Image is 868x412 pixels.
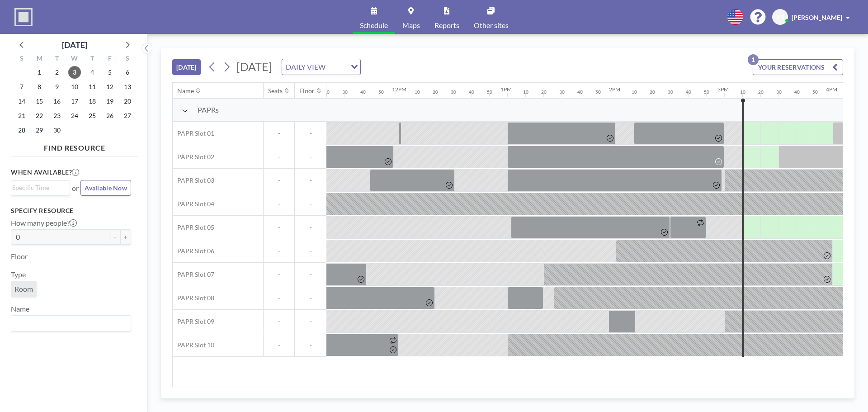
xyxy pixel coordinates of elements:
span: Saturday, September 6, 2025 [121,66,134,79]
span: Wednesday, September 10, 2025 [68,81,81,93]
span: Thursday, September 25, 2025 [86,109,99,122]
span: PAPR Slot 09 [173,317,214,326]
div: 50 [378,89,384,95]
div: 20 [541,89,547,95]
span: - [295,153,326,161]
span: Sunday, September 7, 2025 [15,81,28,93]
span: - [264,153,294,161]
span: Tuesday, September 16, 2025 [51,95,63,108]
span: - [264,270,294,279]
div: Name [177,87,194,95]
div: S [13,53,31,65]
div: 50 [704,89,709,95]
div: 2PM [609,86,620,93]
span: Tuesday, September 23, 2025 [51,109,63,122]
span: Friday, September 26, 2025 [104,109,116,122]
span: PAPR Slot 01 [173,129,214,137]
span: PAPR Slot 02 [173,153,214,161]
div: T [48,53,66,65]
div: 30 [451,89,456,95]
div: 30 [559,89,565,95]
span: Sunday, September 14, 2025 [15,95,28,108]
span: - [295,317,326,326]
div: 12PM [392,86,406,93]
h3: Specify resource [11,207,131,215]
span: Saturday, September 20, 2025 [121,95,134,108]
span: - [264,129,294,137]
h4: FIND RESOURCE [11,140,138,152]
span: Friday, September 12, 2025 [104,81,116,93]
input: Search for option [12,183,65,193]
span: Thursday, September 11, 2025 [86,81,99,93]
span: Monday, September 29, 2025 [33,124,46,137]
div: 40 [469,89,474,95]
span: Room [14,284,33,294]
div: 20 [758,89,764,95]
div: S [118,53,136,65]
button: - [109,229,120,245]
span: Monday, September 1, 2025 [33,66,46,79]
span: Other sites [474,22,509,29]
span: - [264,176,294,185]
div: 1PM [500,86,512,93]
div: Search for option [11,316,131,331]
span: Thursday, September 4, 2025 [86,66,99,79]
div: 40 [686,89,691,95]
span: - [264,341,294,349]
div: F [101,53,118,65]
div: 30 [668,89,673,95]
input: Search for option [328,61,345,73]
div: 40 [577,89,583,95]
div: 10 [740,89,745,95]
img: organization-logo [14,8,33,26]
span: Friday, September 5, 2025 [104,66,116,79]
span: Available Now [85,184,127,192]
span: Friday, September 19, 2025 [104,95,116,108]
span: Schedule [360,22,388,29]
span: PAPR Slot 06 [173,247,214,255]
span: - [264,317,294,326]
span: - [295,223,326,232]
span: - [295,200,326,208]
div: Seats [268,87,283,95]
div: Search for option [282,59,360,75]
button: [DATE] [172,59,201,75]
label: How many people? [11,218,77,227]
span: [DATE] [236,60,272,73]
button: Available Now [80,180,131,196]
input: Search for option [12,317,126,329]
div: 10 [632,89,637,95]
span: Sunday, September 21, 2025 [15,109,28,122]
span: Wednesday, September 3, 2025 [68,66,81,79]
div: M [31,53,48,65]
span: Wednesday, September 24, 2025 [68,109,81,122]
span: Monday, September 8, 2025 [33,81,46,93]
span: - [264,247,294,255]
span: Monday, September 15, 2025 [33,95,46,108]
span: Saturday, September 27, 2025 [121,109,134,122]
div: 10 [523,89,528,95]
div: 20 [650,89,655,95]
div: 40 [794,89,800,95]
label: Type [11,270,26,279]
div: 30 [776,89,782,95]
span: PAPR Slot 10 [173,341,214,349]
button: YOUR RESERVATIONS1 [753,59,843,75]
div: 40 [360,89,366,95]
span: Sunday, September 28, 2025 [15,124,28,137]
span: - [295,294,326,302]
div: Search for option [11,181,70,194]
span: Tuesday, September 9, 2025 [51,81,63,93]
span: PAPR Slot 08 [173,294,214,302]
span: - [264,294,294,302]
span: Wednesday, September 17, 2025 [68,95,81,108]
span: Tuesday, September 30, 2025 [51,124,63,137]
label: Name [11,304,29,313]
span: - [295,176,326,185]
div: 50 [812,89,818,95]
div: 4PM [826,86,837,93]
span: - [264,223,294,232]
span: PAPR Slot 04 [173,200,214,208]
div: Floor [299,87,315,95]
div: W [66,53,84,65]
